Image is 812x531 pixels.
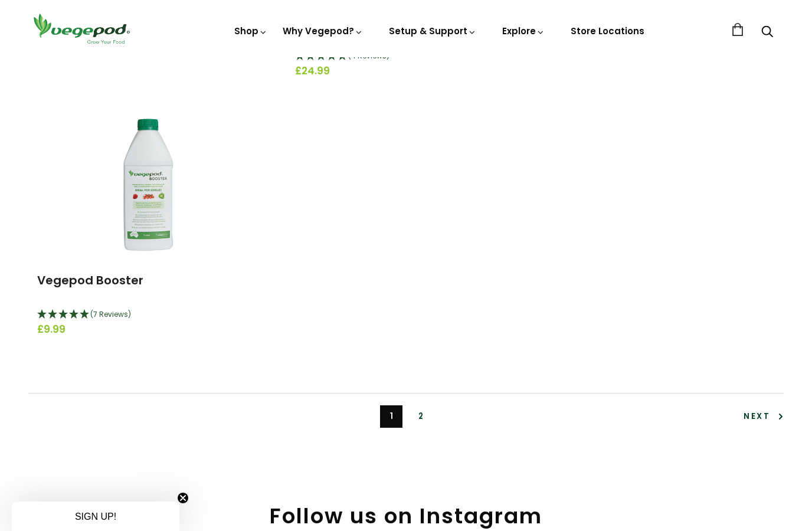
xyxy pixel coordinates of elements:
[571,25,644,37] a: Store Locations
[283,25,363,37] a: Why Vegepod?
[389,25,476,37] a: Setup & Support
[761,27,773,39] a: Search
[37,272,143,289] a: Vegepod Booster
[348,51,389,61] span: 4.25 Stars - 4 Reviews
[502,25,545,37] a: Explore
[410,405,432,428] a: 2
[12,501,179,531] div: SIGN UP!Close teaser
[744,411,784,422] span: Next
[37,307,258,323] div: 5 Stars - 7 Reviews
[390,411,393,422] span: 1
[28,503,784,529] h2: Follow us on Instagram
[744,405,784,428] a: Next
[177,492,189,504] button: Close teaser
[90,309,131,319] span: 5 Stars - 7 Reviews
[74,111,222,258] img: Vegepod Booster
[234,25,267,37] a: Shop
[295,64,516,79] span: £24.99
[28,12,135,45] img: Vegepod
[75,512,116,522] span: SIGN UP!
[37,322,258,337] span: £9.99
